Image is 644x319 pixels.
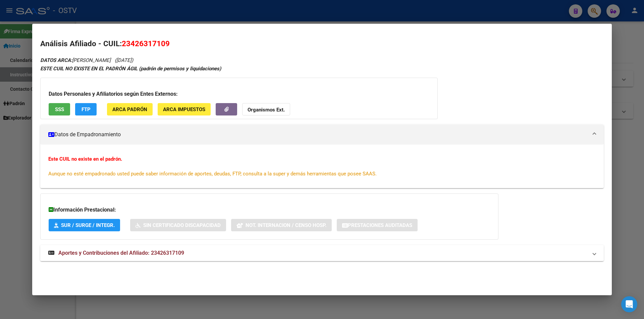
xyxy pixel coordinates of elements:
span: 23426317109 [122,39,170,48]
button: Not. Internacion / Censo Hosp. [231,219,332,231]
strong: Este CUIL no existe en el padrón. [48,156,122,162]
span: SUR / SURGE / INTEGR. [61,222,115,228]
span: ARCA Impuestos [163,106,205,112]
mat-expansion-panel-header: Aportes y Contribuciones del Afiliado: 23426317109 [40,245,604,261]
span: Sin Certificado Discapacidad [143,222,221,228]
h2: Análisis Afiliado - CUIL: [40,38,604,50]
strong: Organismos Ext. [248,107,285,113]
button: FTP [75,103,97,115]
strong: ESTE CUIL NO EXISTE EN EL PADRÓN ÁGIL (padrón de permisos y liquidaciones) [40,66,221,72]
span: Prestaciones Auditadas [348,222,412,228]
span: ARCA Padrón [112,106,147,112]
span: [PERSON_NAME] [40,57,111,63]
button: SSS [49,103,70,115]
span: Aportes y Contribuciones del Afiliado: 23426317109 [58,250,184,256]
strong: DATOS ARCA: [40,57,72,63]
div: Datos de Empadronamiento [40,145,604,188]
span: Aunque no esté empadronado usted puede saber información de aportes, deudas, FTP, consulta a la s... [48,171,377,177]
span: ([DATE]) [115,57,133,63]
button: SUR / SURGE / INTEGR. [49,219,120,231]
button: Sin Certificado Discapacidad [130,219,226,231]
h3: Datos Personales y Afiliatorios según Entes Externos: [49,90,429,98]
button: ARCA Impuestos [158,103,211,115]
mat-expansion-panel-header: Datos de Empadronamiento [40,125,604,145]
button: ARCA Padrón [107,103,153,115]
button: Prestaciones Auditadas [337,219,418,231]
h3: Información Prestacional: [49,206,490,214]
mat-panel-title: Datos de Empadronamiento [48,131,588,139]
div: Open Intercom Messenger [621,296,637,312]
button: Organismos Ext. [242,103,290,115]
span: Not. Internacion / Censo Hosp. [246,222,326,228]
span: SSS [55,106,64,112]
span: FTP [82,106,91,112]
